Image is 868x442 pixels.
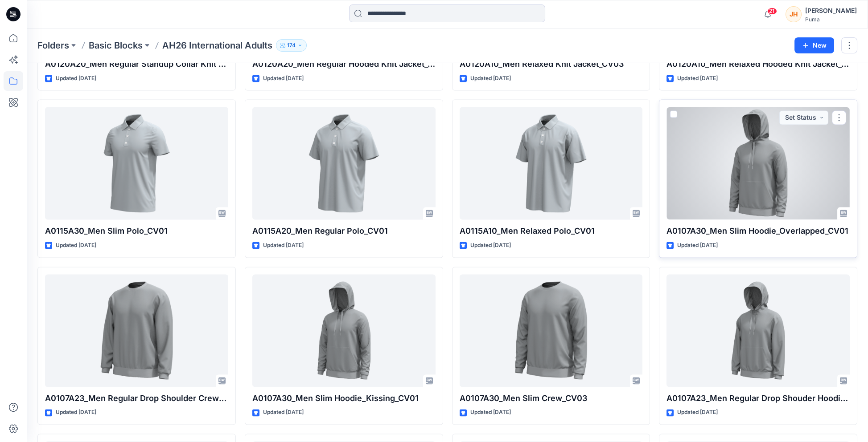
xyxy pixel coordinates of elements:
[252,392,436,405] p: A0107A30_Men Slim Hoodie_Kissing_CV01
[460,392,643,405] p: A0107A30_Men Slim Crew_CV03
[677,241,718,250] p: Updated [DATE]
[677,408,718,417] p: Updated [DATE]
[263,408,304,417] p: Updated [DATE]
[767,8,777,15] span: 21
[252,107,436,219] a: A0115A20_Men Regular Polo_CV01
[805,5,857,16] div: [PERSON_NAME]
[252,274,436,387] a: A0107A30_Men Slim Hoodie_Kissing_CV01
[786,6,802,22] div: JH
[287,41,296,50] p: 174
[460,58,643,70] p: A0120A10_Men Relaxed Knit Jacket_CV03
[460,274,643,387] a: A0107A30_Men Slim Crew_CV03
[666,274,850,387] a: A0107A23_Men Regular Drop Shouder Hoodie_Overlapped_CV01
[252,225,436,237] p: A0115A20_Men Regular Polo_CV01
[252,58,436,70] p: A0120A20_Men Regular Hooded Knit Jacket_CV01
[470,74,511,83] p: Updated [DATE]
[263,74,304,83] p: Updated [DATE]
[56,74,96,83] p: Updated [DATE]
[470,241,511,250] p: Updated [DATE]
[470,408,511,417] p: Updated [DATE]
[263,241,304,250] p: Updated [DATE]
[677,74,718,83] p: Updated [DATE]
[45,225,228,237] p: A0115A30_Men Slim Polo_CV01
[460,107,643,219] a: A0115A10_Men Relaxed Polo_CV01
[666,225,850,237] p: A0107A30_Men Slim Hoodie_Overlapped_CV01
[666,392,850,405] p: A0107A23_Men Regular Drop Shouder Hoodie_Overlapped_CV01
[805,16,857,23] div: Puma
[45,392,228,405] p: A0107A23_Men Regular Drop Shoulder Crew_CV03
[56,408,96,417] p: Updated [DATE]
[56,241,96,250] p: Updated [DATE]
[45,274,228,387] a: A0107A23_Men Regular Drop Shoulder Crew_CV03
[276,39,307,52] button: 174
[666,107,850,219] a: A0107A30_Men Slim Hoodie_Overlapped_CV01
[89,39,143,52] a: Basic Blocks
[45,107,228,219] a: A0115A30_Men Slim Polo_CV01
[45,58,228,70] p: A0120A20_Men Regular Standup Collar Knit Jacket_CV03
[460,225,643,237] p: A0115A10_Men Relaxed Polo_CV01
[162,39,272,52] p: AH26 International Adults
[794,37,834,53] button: New
[37,39,69,52] a: Folders
[666,58,850,70] p: A0120A10_Men Relaxed Hooded Knit Jacket_CV01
